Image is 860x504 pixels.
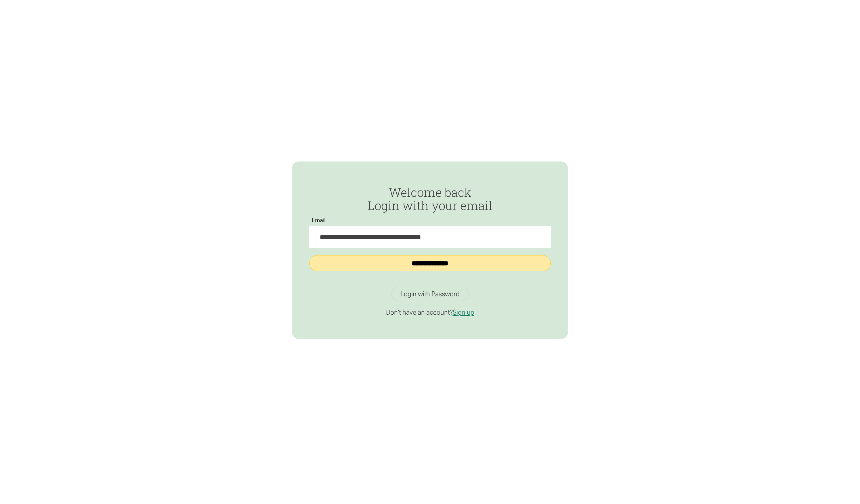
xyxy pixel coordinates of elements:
[309,186,551,212] h2: Welcome back Login with your email
[400,290,460,298] div: Login with Password
[453,308,474,316] a: Sign up
[309,217,329,224] label: Email
[309,186,551,280] form: Passwordless Login
[309,308,551,317] p: Don't have an account?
